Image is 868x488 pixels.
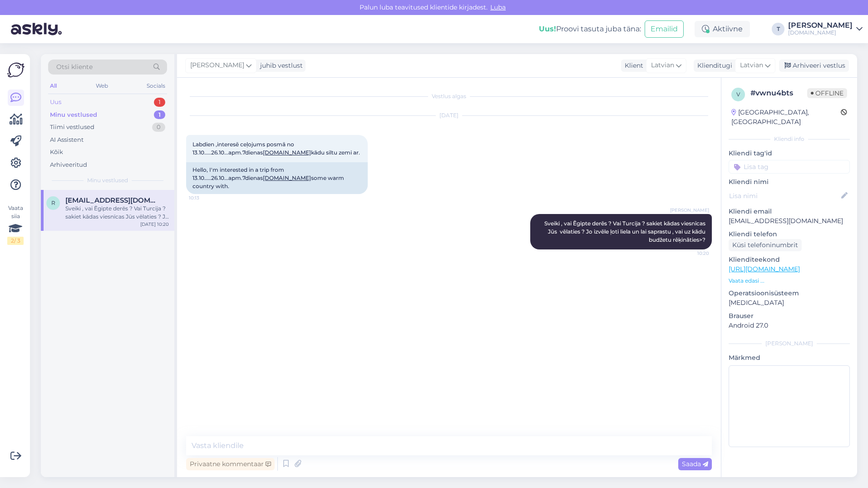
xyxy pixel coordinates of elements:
div: Kõik [50,148,63,157]
div: [GEOGRAPHIC_DATA], [GEOGRAPHIC_DATA] [731,108,841,127]
span: 10:20 [675,250,709,257]
input: Lisa tag [729,160,850,174]
div: Vestlus algas [186,92,712,100]
div: [PERSON_NAME] [788,22,853,29]
p: [EMAIL_ADDRESS][DOMAIN_NAME] [729,216,850,226]
div: 2 / 3 [7,237,24,245]
div: Privaatne kommentaar [186,458,275,470]
span: 10:13 [189,194,223,201]
div: Sveiki , vai Ēgipte derēs ? Vai Turcija ? sakiet kādas viesnīcas Jūs vēlaties ? Jo izvēle ļoti li... [65,204,169,221]
input: Lisa nimi [729,191,839,201]
div: 1 [154,110,165,120]
div: Proovi tasuta juba täna: [539,24,641,35]
div: Küsi telefoninumbrit [729,239,802,251]
div: Hello, I'm interested in a trip from 13.10.....26.10...apm.7dienas some warm country with. [186,162,368,194]
img: Askly Logo [7,61,25,79]
span: Rigondab@gmail.com [65,196,160,204]
span: Labdien ,interesē ceļojums posmā no 13.10.....26.10...apm.7dienas kādu siltu zemi ar. [192,141,360,156]
span: Otsi kliente [56,62,93,72]
p: Kliendi tag'id [729,149,850,158]
div: Uus [50,98,61,107]
a: [DOMAIN_NAME] [263,174,311,181]
p: Kliendi telefon [729,229,850,239]
div: Socials [145,80,167,92]
button: Emailid [645,20,684,38]
div: All [48,80,59,92]
div: [DATE] 10:20 [140,221,169,228]
p: Kliendi nimi [729,177,850,187]
div: Kliendi info [729,135,850,143]
div: Arhiveeri vestlus [779,60,849,72]
span: [PERSON_NAME] [670,207,709,214]
div: juhib vestlust [256,61,303,70]
span: Saada [682,460,708,468]
span: Latvian [740,60,763,70]
div: 0 [152,123,165,132]
div: T [772,23,784,35]
p: [MEDICAL_DATA] [729,298,850,308]
div: 1 [154,98,165,107]
span: Sveiki , vai Ēgipte derēs ? Vai Turcija ? sakiet kādas viesnīcas Jūs vēlaties ? Jo izvēle ļoti li... [544,220,707,243]
div: [PERSON_NAME] [729,339,850,348]
div: [DATE] [186,111,712,120]
p: Android 27.0 [729,321,850,330]
div: Tiimi vestlused [50,123,94,132]
div: AI Assistent [50,135,84,144]
div: Minu vestlused [50,110,97,120]
div: # vwnu4bts [750,88,807,99]
a: [DOMAIN_NAME] [263,149,311,156]
span: [PERSON_NAME] [190,60,244,70]
span: R [51,199,55,206]
a: [PERSON_NAME][DOMAIN_NAME] [788,22,863,36]
p: Operatsioonisüsteem [729,289,850,298]
div: [DOMAIN_NAME] [788,29,853,36]
p: Vaata edasi ... [729,277,850,285]
div: Klient [621,61,643,70]
p: Märkmed [729,353,850,363]
p: Brauser [729,311,850,321]
span: v [736,91,740,98]
span: Latvian [651,60,674,70]
p: Klienditeekond [729,255,850,264]
div: Vaata siia [7,204,24,245]
span: Luba [488,3,508,11]
p: Kliendi email [729,207,850,216]
span: Minu vestlused [87,176,128,184]
b: Uus! [539,25,556,33]
div: Web [94,80,110,92]
div: Aktiivne [695,21,750,37]
a: [URL][DOMAIN_NAME] [729,265,800,273]
div: Klienditugi [694,61,732,70]
div: Arhiveeritud [50,160,87,169]
span: Offline [807,88,847,98]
